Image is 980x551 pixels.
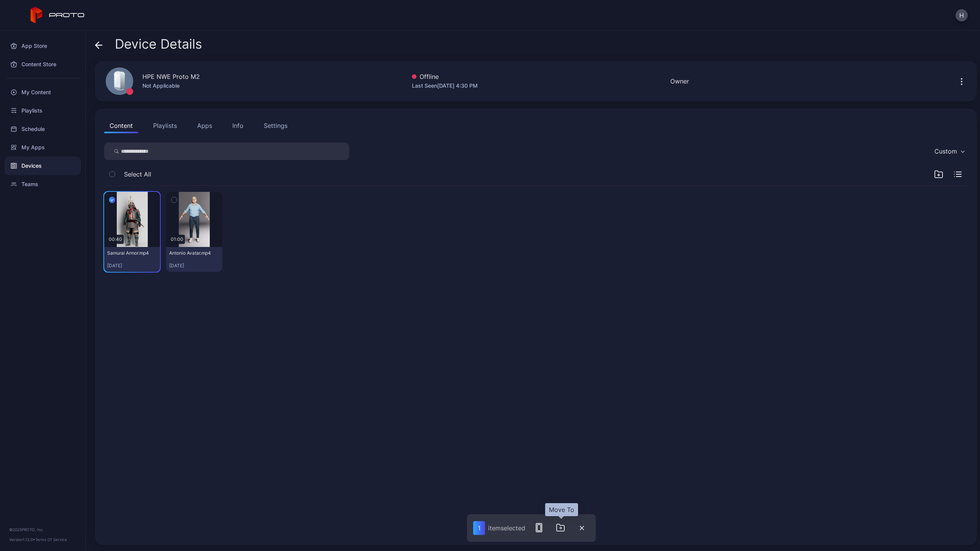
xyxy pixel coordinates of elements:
button: Content [104,118,138,133]
button: Playlists [148,118,182,133]
span: Select All [124,170,151,179]
div: Samurai Armor.mp4 [107,250,149,256]
button: H [955,9,968,21]
a: My Apps [5,138,81,157]
a: App Store [5,37,81,55]
div: HPE NWE Proto M2 [142,72,200,81]
button: Antonio Avatar.mp4[DATE] [166,247,222,272]
div: © 2025 PROTO, Inc. [9,526,76,533]
span: Version 1.12.0 • [9,537,35,542]
button: Apps [192,118,217,133]
a: My Content [5,83,81,101]
div: Info [232,121,243,130]
a: Terms Of Service [35,537,67,542]
button: Samurai Armor.mp4[DATE] [104,247,160,272]
div: Antonio Avatar.mp4 [169,250,211,256]
div: Offline [412,72,478,81]
div: [DATE] [169,263,219,269]
div: item selected [488,524,525,532]
a: Teams [5,175,81,193]
div: [DATE] [107,263,157,269]
div: Not Applicable [142,81,200,90]
div: Move To [545,503,578,516]
button: Custom [931,142,968,160]
a: Playlists [5,101,81,120]
div: Settings [264,121,287,130]
div: Custom [934,147,957,155]
div: Last Seen [DATE] 4:30 PM [412,81,478,90]
a: Content Store [5,55,81,74]
a: Devices [5,157,81,175]
button: Info [227,118,249,133]
span: Device Details [115,37,202,51]
div: 1 [473,521,485,535]
a: Schedule [5,120,81,138]
div: Owner [670,77,689,86]
button: Settings [258,118,293,133]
